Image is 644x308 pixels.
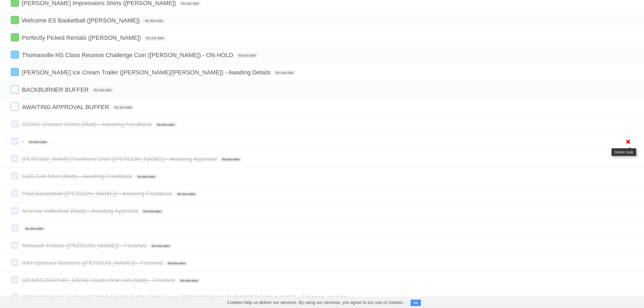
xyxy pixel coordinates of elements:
[143,18,165,23] span: No due date
[22,17,141,24] span: Welcome ES Basketball ([PERSON_NAME])
[22,121,153,128] span: OGMS Shooter Shirts (Matt) - Awaiting Feedback
[11,293,19,301] label: Done
[11,207,19,215] label: Done
[27,140,49,145] span: No due date
[22,277,176,284] span: [DEMOGRAPHIC_DATA] Crush Pink Hat (Matt) - Finished
[327,296,349,300] span: No due date
[22,52,235,58] span: Thomasville HS Class Reunion Challenge Coin ([PERSON_NAME]) - ON HOLD
[178,278,200,283] span: No due date
[22,138,25,145] span: -
[141,209,163,214] span: No due date
[11,137,19,145] label: Done
[179,1,201,6] span: No due date
[22,260,164,266] span: IHM Sponsor Banners ([PERSON_NAME]) - Finished
[273,70,295,75] span: No due date
[22,34,142,41] span: Perfectly Picked Rentals ([PERSON_NAME])
[11,258,19,267] label: Done
[22,173,134,180] span: S&S Grill Shirt (Matt) - Awaiting Feedback
[11,85,19,93] label: Done
[11,155,19,163] label: Done
[166,261,188,266] span: No due date
[22,190,174,197] span: Pilot Basketball ([PERSON_NAME]) - Awaiting Feedback
[236,53,258,58] span: No due date
[11,120,19,128] label: Done
[22,294,325,301] span: [GEOGRAPHIC_DATA] [GEOGRAPHIC_DATA] BOE Signs ([GEOGRAPHIC_DATA]/[PERSON_NAME]) - Finished
[135,174,157,179] span: No due date
[175,192,197,196] span: No due date
[92,88,114,93] span: No due date
[22,86,90,93] span: BACKBURNER BUFFER
[11,172,19,180] label: Done
[22,156,218,162] span: [PERSON_NAME] Panthers Shirt ([PERSON_NAME]) - Awaiting Approval
[11,189,19,197] label: Done
[11,51,19,59] label: Done
[220,157,242,162] span: No due date
[150,244,171,248] span: No due date
[22,208,140,214] span: Arsenal Volleyball (Matt) - Awaiting Approval
[411,300,421,306] button: OK
[155,122,177,127] span: No due date
[23,226,45,231] span: No due date
[22,69,272,76] span: [PERSON_NAME] Ice Cream Trailer ([PERSON_NAME]/[PERSON_NAME]) - Awaiting Details
[144,36,166,41] span: No due date
[222,297,409,308] span: Cookies help us deliver our services. By using our services, you agree to our use of cookies.
[11,224,19,232] label: Done
[22,104,110,110] span: AWAITING APPROVAL BUFFER
[22,242,148,249] span: Mohawk Tickets ([PERSON_NAME]) - Finished
[11,276,19,284] label: Done
[112,105,134,110] span: No due date
[11,241,19,249] label: Done
[11,68,19,76] label: Done
[11,16,19,24] label: Done
[11,33,19,41] label: Done
[11,103,19,111] label: Done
